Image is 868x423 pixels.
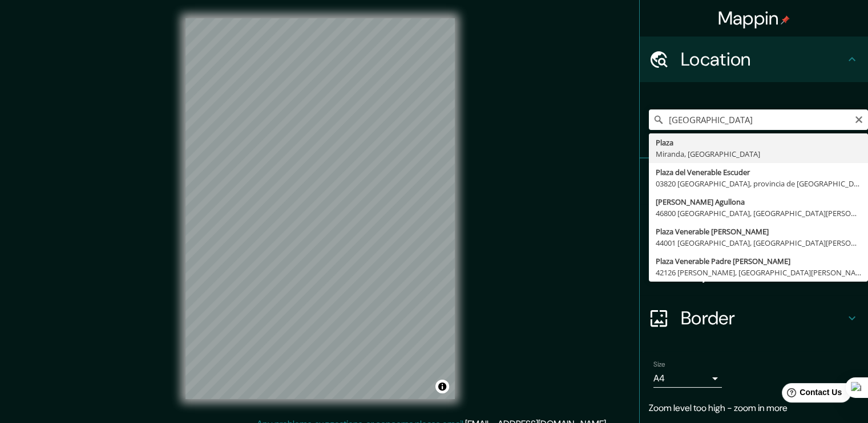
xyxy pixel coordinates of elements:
[653,369,722,388] div: A4
[640,250,868,295] div: Layout
[781,15,790,25] img: pin-icon.png
[656,178,861,189] div: 03820 [GEOGRAPHIC_DATA], provincia de [GEOGRAPHIC_DATA], [GEOGRAPHIC_DATA]
[640,36,868,82] div: Location
[766,379,855,410] iframe: Help widget launcher
[681,48,845,71] h4: Location
[718,7,790,30] h4: Mappin
[656,166,861,178] div: Plaza del Venerable Escuder
[681,307,845,330] h4: Border
[640,295,868,341] div: Border
[656,237,861,249] div: 44001 [GEOGRAPHIC_DATA], [GEOGRAPHIC_DATA][PERSON_NAME], [GEOGRAPHIC_DATA]
[681,261,845,284] h4: Layout
[435,380,449,393] button: Toggle attribution
[656,226,861,237] div: Plaza Venerable [PERSON_NAME]
[656,196,861,208] div: [PERSON_NAME] Agullona
[854,113,863,124] button: Clear
[656,148,861,160] div: Miranda, [GEOGRAPHIC_DATA]
[649,109,868,130] input: Pick your city or area
[185,18,455,399] canvas: Map
[640,204,868,250] div: Style
[656,255,861,267] div: Plaza Venerable Padre [PERSON_NAME]
[656,208,861,219] div: 46800 [GEOGRAPHIC_DATA], [GEOGRAPHIC_DATA][PERSON_NAME], [GEOGRAPHIC_DATA]
[656,137,861,148] div: Plaza
[653,360,665,369] label: Size
[649,401,859,415] p: Zoom level too high - zoom in more
[656,267,861,278] div: 42126 [PERSON_NAME], [GEOGRAPHIC_DATA][PERSON_NAME], [GEOGRAPHIC_DATA]
[640,158,868,204] div: Pins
